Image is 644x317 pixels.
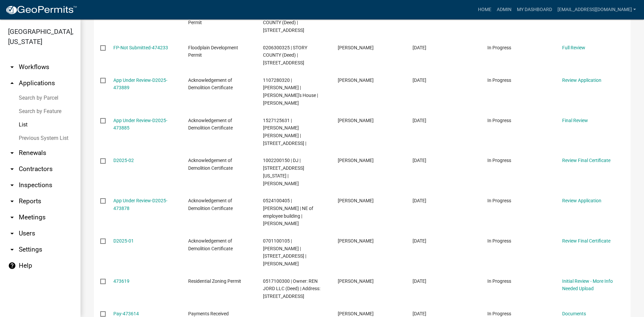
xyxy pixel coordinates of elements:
a: FP-Not Submitted-474233 [113,45,168,50]
a: Full Review [562,45,585,50]
span: In Progress [487,198,511,203]
span: Tracy Troutner [338,311,374,316]
i: arrow_drop_down [8,165,16,173]
i: arrow_drop_down [8,229,16,237]
span: In Progress [487,77,511,83]
a: D2025-02 [113,158,134,163]
span: 09/04/2025 [413,238,426,244]
span: Acknowledgement of Demolition Certificate [188,158,233,171]
span: Payments Received [188,311,229,316]
span: Kimberly Grandinetti [338,238,374,244]
span: 1107280320 | Kyle | Allie's House | Laura Johnston [263,77,318,106]
i: arrow_drop_up [8,79,16,87]
a: Review Application [562,77,601,83]
span: 09/04/2025 [413,278,426,284]
a: Home [475,3,494,16]
span: In Progress [487,158,511,163]
span: Laura Johnston [338,118,374,123]
a: Initial Review - More Info Needed Upload [562,278,613,292]
span: 09/04/2025 [413,118,426,123]
span: 09/04/2025 [413,158,426,163]
span: Laura Johnston [338,198,374,203]
span: 09/04/2025 [413,198,426,203]
span: 0625100150 | STORY COUNTY (Deed) | 56461 180TH ST [263,12,307,33]
span: Acknowledgement of Demolition Certificate [188,198,233,211]
span: Residential Zoning Permit [188,278,241,284]
a: My Dashboard [514,3,555,16]
a: Documents [562,311,586,316]
a: App Under Review-D2025-473878 [113,198,167,211]
span: Acknowledgement of Demolition Certificate [188,77,233,91]
span: 0524100405 | Freddie Mercury | NE of employee building | Laura Johnston [263,198,313,226]
a: D2025-01 [113,238,134,244]
i: help [8,262,16,270]
i: arrow_drop_down [8,197,16,205]
i: arrow_drop_down [8,63,16,71]
span: 09/05/2025 [413,45,426,50]
span: In Progress [487,118,511,123]
a: Pay-473614 [113,311,139,316]
span: Acknowledgement of Demolition Certificate [188,238,233,251]
span: 09/04/2025 [413,77,426,83]
span: 0517100300 | Owner: REN JORD LLC (Deed) | Address: 6700 510TH AVE [263,278,320,299]
span: 1002200150 | DJ | 22355 610TH AVE Nevada | Laura Johnston [263,158,304,186]
span: 0206300325 | STORY COUNTY (Deed) | 56461 180TH ST [263,45,307,66]
i: arrow_drop_down [8,246,16,254]
a: [EMAIL_ADDRESS][DOMAIN_NAME] [555,3,639,16]
span: Sara Carmichael [338,45,374,50]
a: Admin [494,3,514,16]
span: Floodplain Development Permit [188,45,238,58]
span: 1527125631 | Matthew Daisy Cory | 428 Main Street | [263,118,306,146]
span: 09/04/2025 [413,311,426,316]
a: Final Review [562,118,588,123]
i: arrow_drop_down [8,181,16,189]
span: In Progress [487,278,511,284]
i: arrow_drop_down [8,149,16,157]
span: Allie Hoffman [338,158,374,163]
a: App Under Review-D2025-473889 [113,77,167,91]
span: Acknowledgement of Demolition Certificate [188,118,233,131]
a: 473619 [113,278,129,284]
span: In Progress [487,45,511,50]
span: Nathan Hamersley [338,278,374,284]
i: arrow_drop_down [8,213,16,221]
span: In Progress [487,311,511,316]
span: In Progress [487,238,511,244]
span: Kyle [338,77,374,83]
a: Review Final Certificate [562,238,610,244]
a: App Under Review-D2025-473885 [113,118,167,131]
a: Review Final Certificate [562,158,610,163]
span: 0701100105 | SMITH, LAUREN | 2401 SW Prairie Trail Pkwy | Laura Johnston [263,238,306,266]
a: Review Application [562,198,601,203]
